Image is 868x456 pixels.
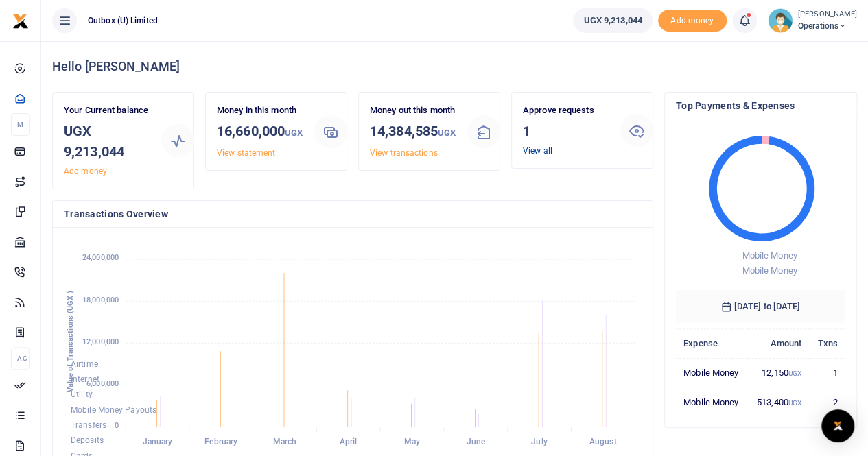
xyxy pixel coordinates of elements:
span: Mobile Money Payouts [71,405,156,415]
th: Expense [676,328,748,358]
tspan: August [589,437,617,446]
a: logo-small logo-large logo-large [12,15,29,25]
li: M [11,113,30,136]
h3: 14,384,585 [370,121,456,143]
td: 1 [809,358,845,387]
span: Deposits [71,436,104,446]
tspan: 0 [115,421,119,430]
div: Open Intercom Messenger [821,409,854,442]
li: Toup your wallet [658,10,727,32]
tspan: May [404,437,420,446]
p: Money out this month [370,104,456,118]
tspan: April [340,437,357,446]
p: Approve requests [523,104,609,118]
tspan: 18,000,000 [82,296,119,304]
tspan: March [273,437,297,446]
span: Mobile Money [742,250,797,261]
tspan: June [466,437,485,446]
a: View transactions [370,148,438,158]
a: profile-user [PERSON_NAME] Operations [768,8,857,33]
h3: UGX 9,213,044 [64,121,150,162]
img: logo-small [12,13,29,29]
span: Add money [658,10,727,32]
p: Money in this month [217,104,303,118]
span: Airtime [71,359,98,369]
img: profile-user [768,8,793,33]
a: Add money [658,14,727,25]
h4: Transactions Overview [64,206,642,221]
td: 513,400 [748,387,809,416]
small: UGX [788,370,801,377]
h4: Hello [PERSON_NAME] [52,59,857,74]
h3: 16,660,000 [217,121,303,143]
tspan: January [143,437,173,446]
h6: [DATE] to [DATE] [676,290,845,323]
a: UGX 9,213,044 [573,8,652,33]
td: Mobile Money [676,387,748,416]
li: Ac [11,347,30,370]
span: Utility [71,390,93,400]
span: Outbox (U) Limited [82,14,163,27]
tspan: 24,000,000 [82,254,119,263]
span: Transfers [71,420,106,430]
a: Add money [64,167,107,176]
th: Txns [809,328,845,358]
small: UGX [438,128,456,138]
li: Wallet ballance [567,8,657,33]
small: UGX [788,399,801,407]
a: View statement [217,148,275,158]
p: Your Current balance [64,104,150,118]
span: Internet [71,374,99,384]
text: Value of Transactions (UGX ) [66,291,75,393]
th: Amount [748,328,809,358]
td: 12,150 [748,358,809,387]
span: Mobile Money [742,265,797,276]
h3: 1 [523,121,609,141]
tspan: February [204,437,237,446]
span: UGX 9,213,044 [583,14,642,27]
td: 2 [809,387,845,416]
tspan: 12,000,000 [82,337,119,346]
small: [PERSON_NAME] [798,9,857,21]
tspan: 6,000,000 [86,379,119,388]
tspan: July [531,437,547,446]
td: Mobile Money [676,358,748,387]
h4: Top Payments & Expenses [676,98,845,113]
span: Operations [798,20,857,32]
a: View all [523,146,552,156]
small: UGX [285,128,303,138]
